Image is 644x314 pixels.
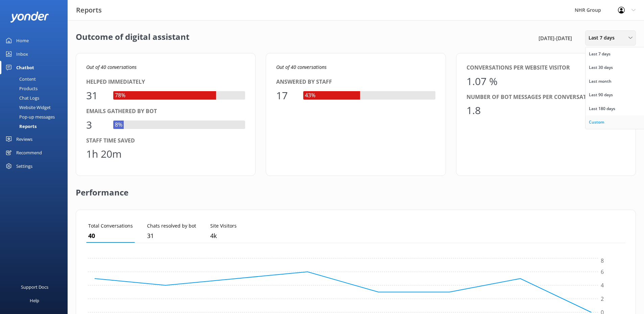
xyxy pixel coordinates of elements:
[589,34,619,42] span: Last 7 days
[113,121,124,129] div: 8%
[539,34,572,42] span: [DATE] - [DATE]
[16,146,42,159] div: Recommend
[10,11,49,23] img: yonder-white-logo.png
[147,231,196,241] p: 31
[589,51,611,57] div: Last 7 days
[16,132,32,146] div: Reviews
[21,280,48,294] div: Support Docs
[276,64,327,70] i: Out of 40 conversations
[210,222,237,230] p: Site Visitors
[16,159,32,173] div: Settings
[30,294,39,307] div: Help
[16,61,34,74] div: Chatbot
[589,78,612,85] div: Last month
[86,117,106,133] div: 3
[86,64,137,70] i: Out of 40 conversations
[589,64,613,71] div: Last 30 days
[303,91,317,100] div: 43%
[4,74,68,84] a: Content
[4,93,68,103] a: Chat Logs
[76,5,102,16] h3: Reports
[4,103,68,112] a: Website Widget
[86,87,106,104] div: 31
[86,107,245,116] div: Emails gathered by bot
[276,78,435,86] div: Answered by staff
[4,84,38,93] div: Products
[601,257,604,265] tspan: 8
[4,93,39,103] div: Chat Logs
[589,105,615,112] div: Last 180 days
[147,222,196,230] p: Chats resolved by bot
[589,91,613,98] div: Last 90 days
[601,282,604,289] tspan: 4
[601,268,604,276] tspan: 6
[88,222,133,230] p: Total Conversations
[4,103,51,112] div: Website Widget
[4,84,68,93] a: Products
[276,87,296,104] div: 17
[467,63,625,72] div: Conversations per website visitor
[4,122,37,131] div: Reports
[467,93,625,102] div: Number of bot messages per conversation (avg.)
[76,176,128,203] h2: Performance
[88,231,133,241] p: 40
[86,136,245,145] div: Staff time saved
[601,295,604,303] tspan: 2
[76,30,189,46] h2: Outcome of digital assistant
[589,119,604,126] div: Custom
[113,91,127,100] div: 78%
[467,102,487,119] div: 1.8
[16,47,28,61] div: Inbox
[4,112,55,122] div: Pop-up messages
[4,74,36,84] div: Content
[86,146,122,162] div: 1h 20m
[4,112,68,122] a: Pop-up messages
[467,73,498,89] div: 1.07 %
[4,122,68,131] a: Reports
[210,231,237,241] p: 3,740
[16,34,29,47] div: Home
[86,78,245,86] div: Helped immediately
